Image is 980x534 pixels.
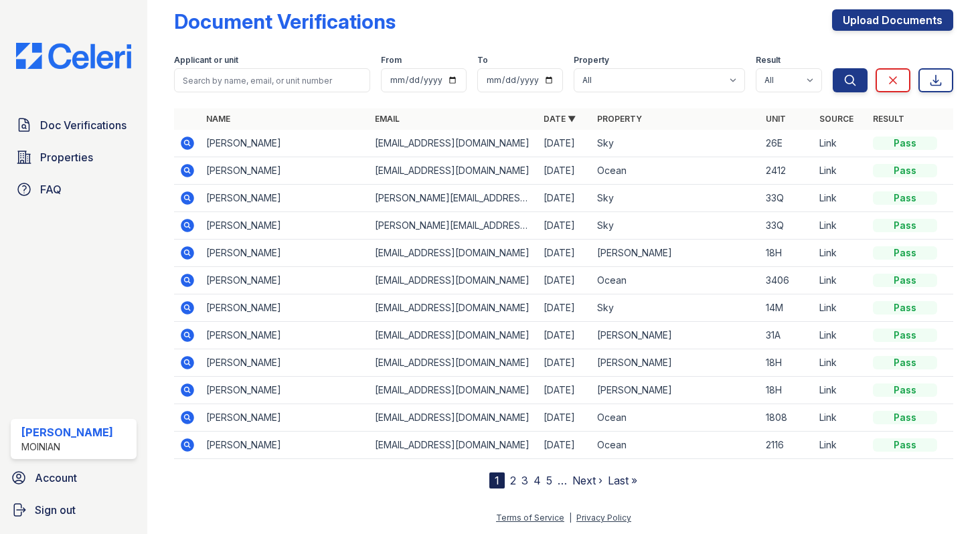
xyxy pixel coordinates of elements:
td: [DATE] [538,130,592,157]
td: [DATE] [538,185,592,212]
span: FAQ [40,181,62,197]
td: [PERSON_NAME] [592,349,760,377]
a: 4 [534,474,541,487]
td: [DATE] [538,349,592,377]
div: Pass [873,411,937,424]
td: [PERSON_NAME] [201,267,370,294]
a: Last » [608,474,637,487]
div: [PERSON_NAME] [21,424,113,440]
td: [PERSON_NAME] [592,240,760,267]
div: Pass [873,329,937,342]
td: [PERSON_NAME] [592,377,760,404]
div: Pass [873,383,937,397]
a: Unit [766,114,786,124]
div: Pass [873,164,937,177]
td: Link [814,212,868,240]
a: Date ▼ [544,114,576,124]
a: Source [819,114,853,124]
img: CE_Logo_Blue-a8612792a0a2168367f1c8372b55b34899dd931a85d93a1a3d3e32e68fde9ad4.png [5,43,142,69]
a: FAQ [11,176,137,203]
td: [PERSON_NAME][EMAIL_ADDRESS][DOMAIN_NAME] [370,212,538,240]
td: [PERSON_NAME][EMAIL_ADDRESS][DOMAIN_NAME] [370,185,538,212]
td: Link [814,130,868,157]
td: Link [814,294,868,322]
td: 33Q [760,212,814,240]
span: Account [35,470,77,486]
td: Link [814,349,868,377]
td: Sky [592,294,760,322]
td: [DATE] [538,157,592,185]
td: [PERSON_NAME] [201,377,370,404]
td: [DATE] [538,267,592,294]
td: Link [814,322,868,349]
td: 18H [760,240,814,267]
label: Applicant or unit [174,55,238,66]
a: Properties [11,144,137,171]
span: Sign out [35,502,76,518]
td: [EMAIL_ADDRESS][DOMAIN_NAME] [370,267,538,294]
span: Doc Verifications [40,117,127,133]
td: [PERSON_NAME] [201,294,370,322]
td: Ocean [592,404,760,432]
a: Sign out [5,497,142,523]
div: 1 [489,472,505,488]
td: 3406 [760,267,814,294]
td: [EMAIL_ADDRESS][DOMAIN_NAME] [370,157,538,185]
div: Moinian [21,440,113,454]
label: To [477,55,488,66]
td: Link [814,267,868,294]
td: [DATE] [538,322,592,349]
div: Document Verifications [174,9,396,33]
td: 31A [760,322,814,349]
a: Email [375,114,400,124]
span: … [558,472,567,488]
td: [DATE] [538,240,592,267]
a: Privacy Policy [576,513,631,523]
label: From [381,55,402,66]
label: Result [756,55,781,66]
td: 1808 [760,404,814,432]
td: [PERSON_NAME] [201,349,370,377]
span: Properties [40,149,93,165]
a: Doc Verifications [11,112,137,139]
td: [PERSON_NAME] [201,185,370,212]
div: Pass [873,438,937,452]
td: 18H [760,349,814,377]
td: [EMAIL_ADDRESS][DOMAIN_NAME] [370,294,538,322]
td: Ocean [592,432,760,459]
div: Pass [873,137,937,150]
td: Link [814,432,868,459]
a: Property [597,114,642,124]
td: [EMAIL_ADDRESS][DOMAIN_NAME] [370,130,538,157]
td: Link [814,157,868,185]
div: Pass [873,246,937,260]
div: Pass [873,191,937,205]
a: Next › [572,474,602,487]
div: | [569,513,572,523]
div: Pass [873,356,937,369]
td: [PERSON_NAME] [201,157,370,185]
td: [DATE] [538,294,592,322]
td: Sky [592,212,760,240]
td: Link [814,404,868,432]
td: [DATE] [538,212,592,240]
td: [EMAIL_ADDRESS][DOMAIN_NAME] [370,432,538,459]
a: Result [873,114,904,124]
td: 26E [760,130,814,157]
a: Account [5,464,142,491]
td: Ocean [592,157,760,185]
td: 18H [760,377,814,404]
td: Link [814,185,868,212]
div: Pass [873,219,937,232]
a: 2 [510,474,516,487]
input: Search by name, email, or unit number [174,68,370,92]
label: Property [574,55,609,66]
td: [PERSON_NAME] [201,212,370,240]
a: Name [206,114,230,124]
a: 5 [546,474,552,487]
td: [DATE] [538,377,592,404]
td: [EMAIL_ADDRESS][DOMAIN_NAME] [370,322,538,349]
div: Pass [873,274,937,287]
td: [PERSON_NAME] [592,322,760,349]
